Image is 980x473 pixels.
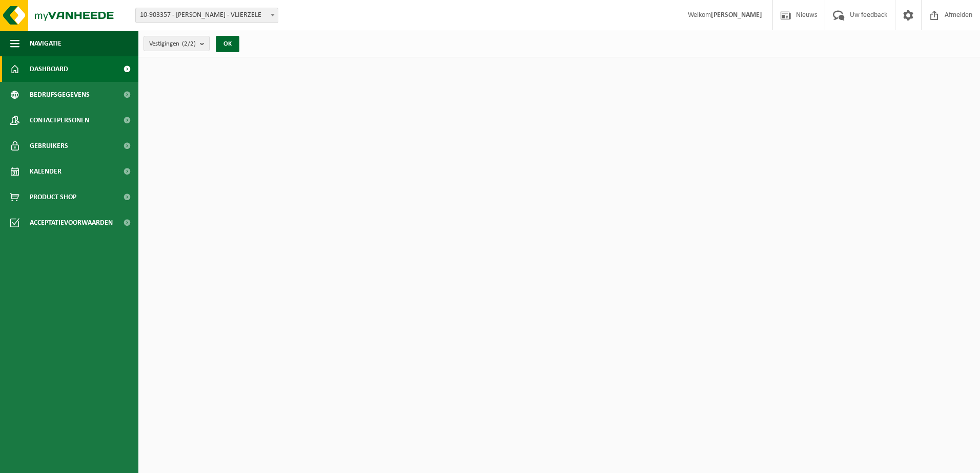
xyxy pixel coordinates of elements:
[30,159,62,184] span: Kalender
[136,8,278,23] span: 10-903357 - MALMAR HANDEL - VLIERZELE
[216,36,239,52] button: OK
[30,210,113,235] span: Acceptatievoorwaarden
[144,36,210,51] button: Vestigingen(2/2)
[149,36,196,52] span: Vestigingen
[135,8,278,23] span: 10-903357 - MALMAR HANDEL - VLIERZELE
[30,133,68,159] span: Gebruikers
[30,107,89,133] span: Contactpersonen
[30,184,76,210] span: Product Shop
[30,56,68,82] span: Dashboard
[30,82,90,107] span: Bedrijfsgegevens
[30,31,62,56] span: Navigatie
[711,11,762,19] strong: [PERSON_NAME]
[182,40,196,47] count: (2/2)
